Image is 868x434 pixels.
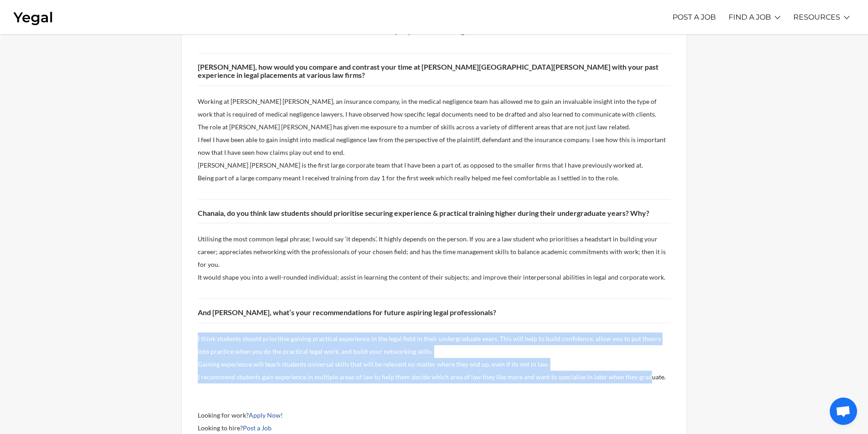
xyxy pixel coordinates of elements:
[198,209,649,217] strong: Chanaia, do you think law students should prioritise securing experience & practical training hig...
[793,5,840,30] a: RESOURCES
[198,62,658,79] strong: [PERSON_NAME], how would you compare and contrast your time at [PERSON_NAME][GEOGRAPHIC_DATA][PER...
[198,360,549,368] span: Gaining experience will teach students universal skills that will be relevant no matter where the...
[198,335,661,355] span: I think students should prioritise gaining practical experience in the legal field in their under...
[830,398,857,425] div: Open chat
[243,424,272,432] a: Post a Job
[198,159,671,172] p: [PERSON_NAME] [PERSON_NAME] is the first large corporate team that I have been a part of, as oppo...
[198,133,671,159] p: I feel I have been able to gain insight into medical negligence law from the perspective of the p...
[198,308,496,317] strong: And [PERSON_NAME], what’s your recommendations for future aspiring legal professionals?
[198,233,671,271] p: Utilising the most common legal phrase; I would say ‘it depends’. It highly depends on the person...
[198,172,671,184] p: Being part of a large company meant I received training from day 1 for the first week which reall...
[198,373,666,381] span: I recommend students gain experience in multiple areas of law to help them decide which area of l...
[198,271,671,284] p: It would shape you into a well-rounded individual; assist in learning the content of their subjec...
[198,121,671,133] p: The role at [PERSON_NAME] [PERSON_NAME] has given me exposure to a number of skills across a vari...
[673,5,716,30] a: POST A JOB
[198,409,671,422] p: Looking for work?
[249,411,283,419] a: Apply Now!
[729,5,771,30] a: FIND A JOB
[198,95,671,121] p: Working at [PERSON_NAME] [PERSON_NAME], an insurance company, in the medical negligence team has ...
